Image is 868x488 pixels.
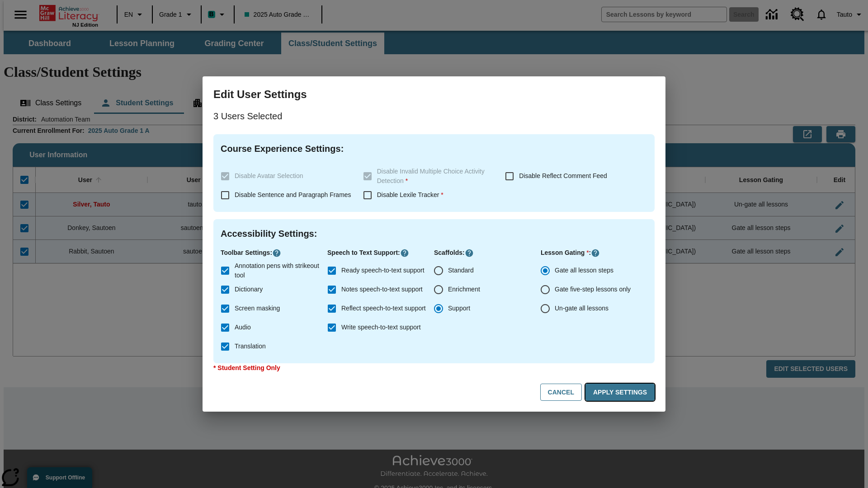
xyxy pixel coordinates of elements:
p: Scaffolds : [434,248,541,258]
span: Disable Avatar Selection [235,172,303,179]
label: These settings are specific to individual classes. To see these settings or make changes, please ... [358,167,498,186]
h4: Course Experience Settings : [221,141,647,156]
span: Support [448,304,470,313]
span: Disable Reflect Comment Feed [519,172,607,179]
label: These settings are specific to individual classes. To see these settings or make changes, please ... [216,167,356,186]
span: Standard [448,266,474,275]
span: Disable Lexile Tracker [377,191,443,198]
button: Click here to know more about [400,249,409,258]
p: Lesson Gating : [541,248,647,258]
span: Gate all lesson steps [555,266,613,275]
span: Gate five-step lessons only [555,285,631,294]
p: Toolbar Settings : [221,248,327,258]
span: Dictionary [235,285,263,294]
span: Write speech-to-text support [341,323,421,332]
button: Cancel [540,384,582,401]
p: * Student Setting Only [213,363,655,373]
h3: Edit User Settings [213,87,655,102]
span: Disable Sentence and Paragraph Frames [235,191,351,198]
button: Click here to know more about [465,249,474,258]
button: Apply Settings [585,384,655,401]
p: 3 Users Selected [213,109,655,123]
span: Reflect speech-to-text support [341,304,426,313]
span: Screen masking [235,304,280,313]
span: Translation [235,342,266,351]
span: Audio [235,323,251,332]
span: Annotation pens with strikeout tool [235,261,320,280]
span: Notes speech-to-text support [341,285,423,294]
span: Ready speech-to-text support [341,266,425,275]
h4: Accessibility Settings : [221,226,647,241]
span: Enrichment [448,285,480,294]
span: Disable Invalid Multiple Choice Activity Detection [377,168,485,184]
button: Click here to know more about [272,249,281,258]
p: Speech to Text Support : [327,248,434,258]
button: Click here to know more about [591,249,600,258]
span: Un-gate all lessons [555,304,609,313]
